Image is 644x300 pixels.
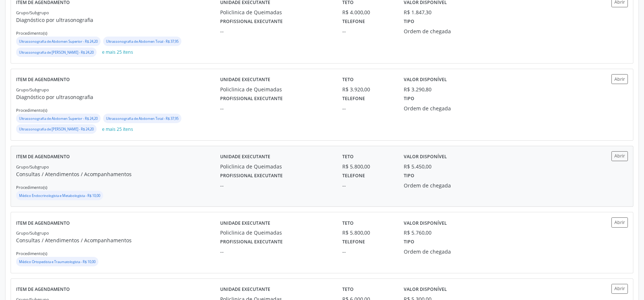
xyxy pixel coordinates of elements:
[342,229,393,236] div: R$ 5.800,00
[220,151,270,163] label: Unidade executante
[16,87,49,92] small: Grupo/Subgrupo
[16,236,220,244] p: Consultas / Atendimentos / Acompanhamentos
[404,8,432,16] div: R$ 1.847,30
[220,8,332,16] div: Policlinica de Queimadas
[342,93,365,105] label: Telefone
[611,74,628,84] button: Abrir
[404,86,432,93] div: R$ 3.290,80
[16,284,70,295] label: Item de agendamento
[404,27,485,35] div: Ordem de chegada
[19,193,100,198] small: Médico Endocrinologista e Metabologista - R$ 10,00
[611,284,628,294] button: Abrir
[16,107,47,113] small: Procedimento(s)
[16,230,49,236] small: Grupo/Subgrupo
[220,284,270,295] label: Unidade executante
[404,182,485,189] div: Ordem de chegada
[342,182,393,189] div: --
[342,105,393,112] div: --
[16,93,220,101] p: Diagnóstico por ultrasonografia
[220,217,270,229] label: Unidade executante
[220,248,332,255] div: --
[404,163,432,170] div: R$ 5.450,00
[404,229,432,236] div: R$ 5.760,00
[106,39,178,44] small: Ultrassonografia de Abdomen Total - R$ 37,95
[404,248,485,255] div: Ordem de chegada
[19,127,94,132] small: Ultrassonografia de [PERSON_NAME] - R$ 24,20
[16,217,70,229] label: Item de agendamento
[404,236,414,248] label: Tipo
[220,93,283,105] label: Profissional executante
[16,170,220,178] p: Consultas / Atendimentos / Acompanhamentos
[342,217,354,229] label: Teto
[220,182,332,189] div: --
[19,259,95,264] small: Médico Ortopedista e Traumatologista - R$ 10,00
[99,48,136,57] button: e mais 25 itens
[342,163,393,170] div: R$ 5.800,00
[404,151,447,163] label: Valor disponível
[220,163,332,170] div: Policlinica de Queimadas
[404,93,414,105] label: Tipo
[220,105,332,112] div: --
[106,116,178,121] small: Ultrassonografia de Abdomen Total - R$ 37,95
[611,151,628,161] button: Abrir
[342,8,393,16] div: R$ 4.000,00
[16,10,49,15] small: Grupo/Subgrupo
[404,105,485,112] div: Ordem de chegada
[342,27,393,35] div: --
[16,151,70,163] label: Item de agendamento
[404,74,447,86] label: Valor disponível
[16,16,220,24] p: Diagnóstico por ultrasonografia
[342,248,393,255] div: --
[16,164,49,170] small: Grupo/Subgrupo
[16,30,47,36] small: Procedimento(s)
[220,27,332,35] div: --
[220,170,283,182] label: Profissional executante
[16,74,70,86] label: Item de agendamento
[404,217,447,229] label: Valor disponível
[404,16,414,27] label: Tipo
[220,86,332,93] div: Policlinica de Queimadas
[220,74,270,86] label: Unidade executante
[342,151,354,163] label: Teto
[342,236,365,248] label: Telefone
[342,16,365,27] label: Telefone
[220,229,332,236] div: Policlinica de Queimadas
[220,236,283,248] label: Profissional executante
[220,16,283,27] label: Profissional executante
[404,170,414,182] label: Tipo
[342,170,365,182] label: Telefone
[16,251,47,256] small: Procedimento(s)
[19,50,94,55] small: Ultrassonografia de [PERSON_NAME] - R$ 24,20
[19,116,98,121] small: Ultrassonografia de Abdomen Superior - R$ 24,20
[16,185,47,190] small: Procedimento(s)
[611,217,628,227] button: Abrir
[342,74,354,86] label: Teto
[342,284,354,295] label: Teto
[99,124,136,134] button: e mais 25 itens
[19,39,98,44] small: Ultrassonografia de Abdomen Superior - R$ 24,20
[342,86,393,93] div: R$ 3.920,00
[404,284,447,295] label: Valor disponível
